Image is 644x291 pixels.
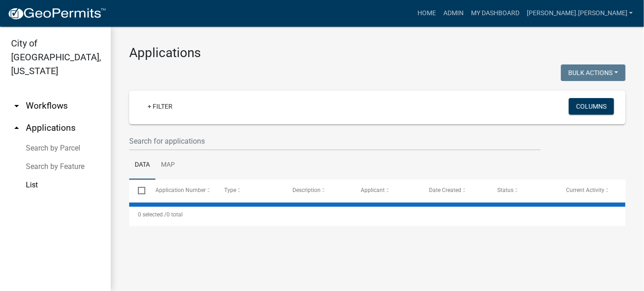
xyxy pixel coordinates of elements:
[561,64,626,81] button: Bulk Actions
[129,180,147,202] datatable-header-cell: Select
[11,122,22,134] i: arrow_drop_up
[557,180,626,202] datatable-header-cell: Current Activity
[498,187,514,193] span: Status
[440,5,467,22] a: Admin
[414,5,440,22] a: Home
[420,180,489,202] datatable-header-cell: Date Created
[361,187,385,193] span: Applicant
[284,180,352,202] datatable-header-cell: Description
[156,187,206,193] span: Application Number
[224,187,236,193] span: Type
[11,100,22,111] i: arrow_drop_down
[467,5,523,22] a: My Dashboard
[566,187,604,193] span: Current Activity
[147,180,215,202] datatable-header-cell: Application Number
[352,180,420,202] datatable-header-cell: Applicant
[429,187,462,193] span: Date Created
[129,132,541,151] input: Search for applications
[129,45,626,61] h3: Applications
[138,211,167,218] span: 0 selected /
[569,98,614,115] button: Columns
[292,187,321,193] span: Description
[129,151,155,180] a: Data
[523,5,637,22] a: [PERSON_NAME].[PERSON_NAME]
[140,98,180,115] a: + Filter
[129,203,626,226] div: 0 total
[215,180,284,202] datatable-header-cell: Type
[489,180,557,202] datatable-header-cell: Status
[155,151,180,180] a: Map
